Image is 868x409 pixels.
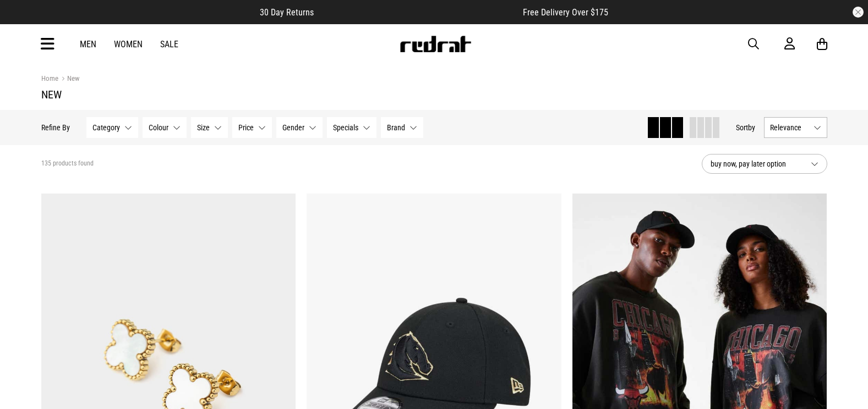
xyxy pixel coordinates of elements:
span: Size [197,123,210,132]
button: Price [232,117,272,138]
button: Relevance [764,117,827,138]
span: 30 Day Returns [260,7,314,18]
span: Colour [149,123,168,132]
img: Redrat logo [399,36,472,52]
button: Size [191,117,228,138]
p: Refine By [41,123,70,132]
span: by [748,123,755,132]
span: 135 products found [41,159,94,168]
span: Category [92,123,120,132]
a: Home [41,74,58,82]
span: Gender [282,123,304,132]
h1: New [41,88,827,101]
button: Specials [327,117,376,138]
iframe: Customer reviews powered by Trustpilot [336,7,501,18]
span: Specials [333,123,358,132]
span: Relevance [770,123,809,132]
button: Sortby [736,121,755,134]
button: Category [86,117,138,138]
span: buy now, pay later option [711,157,802,170]
span: Free Delivery Over $175 [523,7,608,18]
iframe: LiveChat chat widget [822,363,868,409]
span: Brand [387,123,405,132]
span: Price [238,123,254,132]
a: Sale [160,39,178,49]
a: Men [80,39,96,49]
a: Women [114,39,143,49]
button: Colour [143,117,187,138]
a: New [58,74,79,85]
button: buy now, pay later option [702,154,827,174]
button: Gender [276,117,323,138]
button: Brand [381,117,423,138]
